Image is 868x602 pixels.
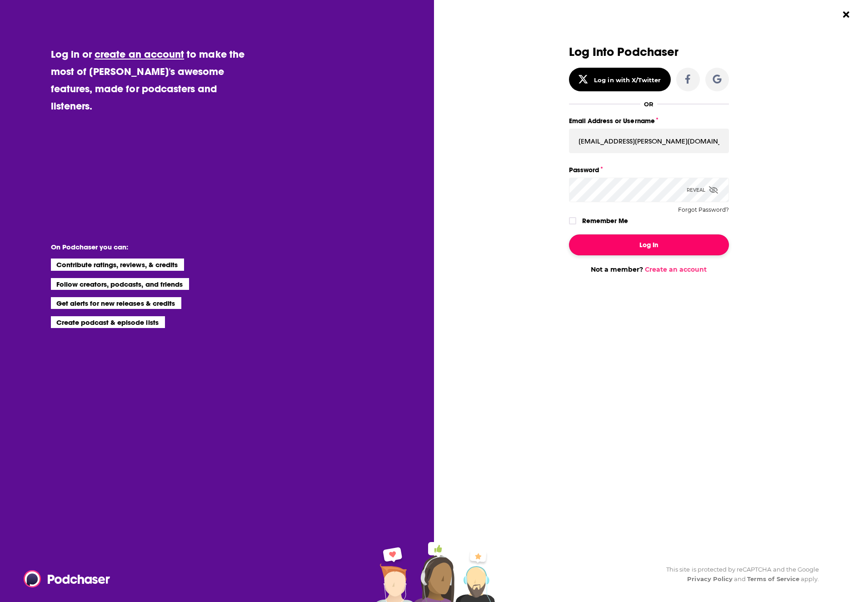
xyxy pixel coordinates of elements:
[51,243,233,251] li: On Podchaser you can:
[24,570,104,587] a: Podchaser - Follow, Share and Rate Podcasts
[569,265,729,274] div: Not a member?
[569,68,671,91] button: Log in with X/Twitter
[569,45,729,59] h3: Log Into Podchaser
[51,316,165,328] li: Create podcast & episode lists
[687,178,718,202] div: Reveal
[645,265,707,274] a: Create an account
[51,278,190,290] li: Follow creators, podcasts, and friends
[569,164,729,176] label: Password
[678,207,729,213] button: Forgot Password?
[569,129,729,153] input: Email Address or Username
[644,100,653,108] div: OR
[51,297,181,309] li: Get alerts for new releases & credits
[569,234,729,255] button: Log In
[95,48,184,60] a: create an account
[24,570,111,587] img: Podchaser - Follow, Share and Rate Podcasts
[51,259,185,270] li: Contribute ratings, reviews, & credits
[747,575,799,582] a: Terms of Service
[569,115,729,127] label: Email Address or Username
[687,575,733,582] a: Privacy Policy
[659,565,819,584] div: This site is protected by reCAPTCHA and the Google and apply.
[838,6,855,23] button: Close Button
[594,76,661,84] div: Log in with X/Twitter
[582,215,628,227] label: Remember Me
